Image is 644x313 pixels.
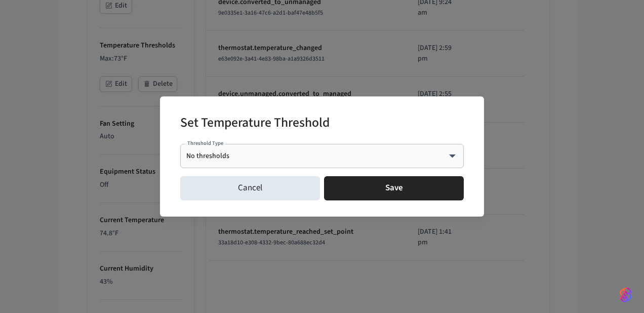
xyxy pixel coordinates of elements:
div: No thresholds [186,151,458,161]
button: Cancel [180,176,320,200]
img: SeamLogoGradient.69752ec5.svg [620,287,632,303]
label: Threshold Type [187,139,223,147]
h2: Set Temperature Threshold [180,109,330,139]
button: Save [324,176,464,200]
